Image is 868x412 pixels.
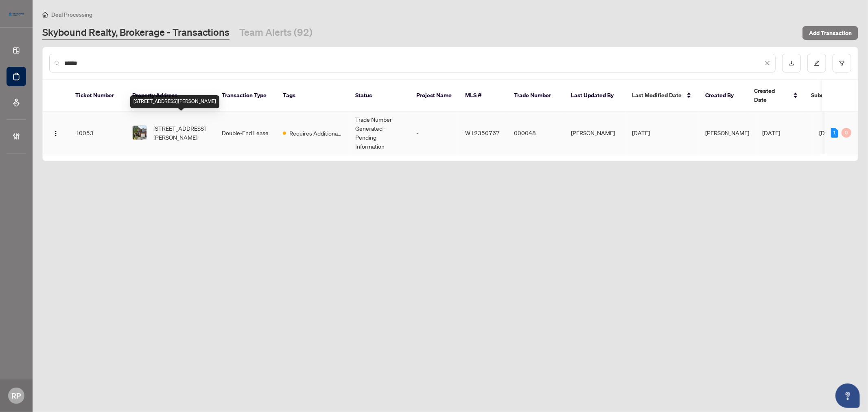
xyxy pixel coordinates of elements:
img: Logo [52,130,59,137]
div: [STREET_ADDRESS][PERSON_NAME] [130,95,219,108]
span: close [765,60,770,66]
a: Team Alerts (92) [239,26,313,40]
td: Trade Number Generated - Pending Information [349,112,410,154]
span: edit [814,60,820,66]
span: Deal Processing [51,11,92,18]
span: Last Modified Date [632,91,682,100]
img: logo [7,10,26,18]
span: home [42,12,48,18]
th: Last Updated By [564,80,625,112]
td: [PERSON_NAME] [564,112,625,154]
th: Trade Number [507,80,564,112]
td: - [410,112,459,154]
th: Project Name [410,80,459,112]
th: Created Date [748,80,805,112]
th: Last Modified Date [625,80,699,112]
th: Tags [276,80,349,112]
span: Add Transaction [809,26,852,39]
span: W12350767 [465,129,500,136]
td: 000048 [507,112,564,154]
span: Submission Date [811,91,855,100]
div: 1 [831,128,838,138]
a: Skybound Realty, Brokerage - Transactions [42,26,230,40]
th: MLS # [459,80,507,112]
th: Created By [699,80,748,112]
span: download [789,60,794,66]
td: Double-End Lease [215,112,276,154]
button: edit [807,54,826,72]
th: Transaction Type [215,80,276,112]
th: Ticket Number [69,80,126,112]
button: download [782,54,801,72]
span: Requires Additional Docs [289,129,342,138]
span: RP [12,390,21,401]
span: [DATE] [762,129,780,136]
span: [DATE] [632,129,650,136]
img: thumbnail-img [133,126,146,140]
span: [STREET_ADDRESS][PERSON_NAME] [153,124,209,142]
span: Created Date [754,86,788,104]
span: [PERSON_NAME] [705,129,749,136]
span: filter [839,60,845,66]
td: 10053 [69,112,126,154]
button: filter [833,54,851,72]
th: Property Address [126,80,215,112]
button: Add Transaction [802,26,858,40]
button: Open asap [835,384,860,408]
th: Status [349,80,410,112]
button: Logo [49,126,62,139]
div: 0 [842,128,851,138]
